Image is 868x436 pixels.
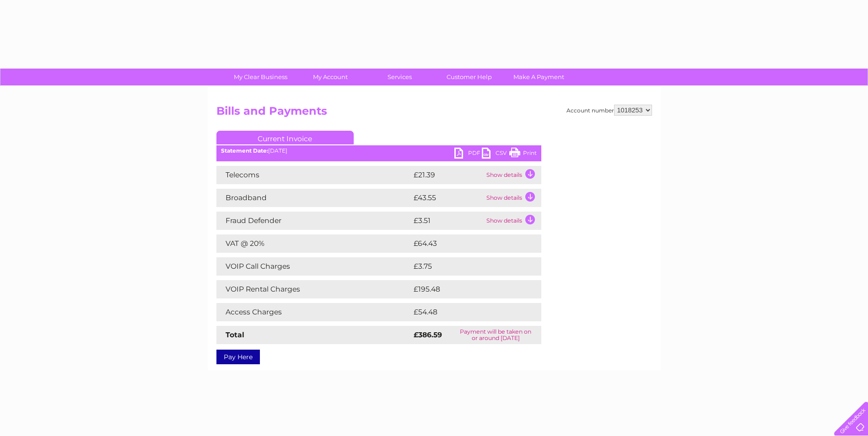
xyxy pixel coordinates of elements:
[450,326,541,344] td: Payment will be taken on or around [DATE]
[411,189,484,207] td: £43.55
[226,330,244,339] strong: Total
[216,280,411,298] td: VOIP Rental Charges
[482,148,509,161] a: CSV
[411,280,525,298] td: £195.48
[216,166,411,184] td: Telecoms
[292,69,368,85] a: My Account
[411,212,484,230] td: £3.51
[411,257,520,276] td: £3.75
[414,330,442,339] strong: £386.59
[216,131,354,144] a: Current Invoice
[431,69,507,85] a: Customer Help
[362,69,437,85] a: Services
[223,69,298,85] a: My Clear Business
[216,189,411,207] td: Broadband
[411,234,523,253] td: £64.43
[216,105,652,122] h2: Bills and Payments
[216,212,411,230] td: Fraud Defender
[501,69,577,85] a: Make A Payment
[484,166,541,184] td: Show details
[216,303,411,321] td: Access Charges
[454,148,482,161] a: PDF
[216,350,260,364] a: Pay Here
[411,303,523,321] td: £54.48
[216,234,411,253] td: VAT @ 20%
[221,147,268,154] b: Statement Date:
[216,257,411,276] td: VOIP Call Charges
[484,212,541,230] td: Show details
[411,166,484,184] td: £21.39
[509,148,537,161] a: Print
[484,189,541,207] td: Show details
[216,148,541,154] div: [DATE]
[566,105,652,116] div: Account number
